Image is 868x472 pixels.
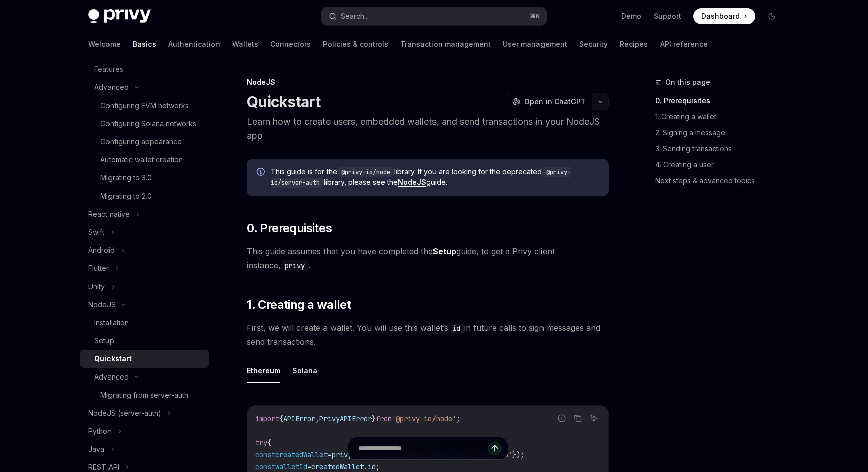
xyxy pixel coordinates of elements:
a: User management [503,32,567,56]
a: Automatic wallet creation [80,151,209,169]
a: Basics [133,32,156,56]
span: from [376,414,392,423]
a: Policies & controls [323,32,388,56]
div: Quickstart [94,353,132,365]
a: Recipes [620,32,648,56]
button: Ethereum [247,359,280,383]
span: Dashboard [701,11,740,21]
span: import [255,414,279,423]
a: Configuring Solana networks [80,115,209,133]
a: Setup [80,332,209,350]
div: NodeJS [88,299,116,311]
img: dark logo [88,9,151,23]
a: Transaction management [400,32,491,56]
span: 0. Prerequisites [247,220,332,236]
h1: Quickstart [247,92,321,111]
a: 4. Creating a user [655,157,788,173]
code: id [448,323,464,334]
a: 1. Creating a wallet [655,109,788,125]
div: NodeJS (server-auth) [88,407,161,419]
div: Migrating from server-auth [100,389,188,401]
div: Search... [341,10,369,22]
span: Open in ChatGPT [524,97,586,107]
div: Migrating to 2.0 [100,190,152,202]
a: Configuring EVM networks [80,97,209,115]
span: PrivyAPIError [319,414,372,423]
div: Configuring appearance [100,136,182,148]
a: Quickstart [80,350,209,368]
div: Advanced [94,81,129,93]
span: '@privy-io/node' [392,414,456,423]
a: API reference [660,32,708,56]
a: Setup [433,246,456,257]
span: , [315,414,319,423]
a: 3. Sending transactions [655,141,788,157]
div: Android [88,244,115,256]
a: Demo [621,11,641,21]
a: Security [579,32,608,56]
button: Report incorrect code [555,412,568,425]
div: React native [88,208,130,220]
a: 0. Prerequisites [655,92,788,109]
div: Migrating to 3.0 [100,172,152,184]
a: Migrating to 2.0 [80,187,209,205]
a: Next steps & advanced topics [655,173,788,189]
div: Automatic wallet creation [100,154,183,166]
a: Connectors [270,32,311,56]
button: Open in ChatGPT [506,93,592,110]
div: Configuring Solana networks [100,118,196,130]
div: Flutter [88,262,109,274]
p: Learn how to create users, embedded wallets, and send transactions in your NodeJS app [247,115,609,143]
span: { [279,414,283,423]
div: Java [88,443,104,455]
div: NodeJS [247,77,609,87]
a: Migrating to 3.0 [80,169,209,187]
div: Advanced [94,371,129,383]
code: @privy-io/node [337,167,394,177]
button: Search...⌘K [321,7,547,25]
a: 2. Signing a message [655,125,788,141]
span: ⌘ K [530,12,540,20]
div: Installation [94,317,129,329]
span: ; [456,414,460,423]
div: Setup [94,335,114,347]
a: Configuring appearance [80,133,209,151]
div: Configuring EVM networks [100,100,189,112]
button: Ask AI [587,412,600,425]
a: Wallets [232,32,258,56]
a: Migrating from server-auth [80,386,209,404]
svg: Info [257,168,267,178]
button: Solana [292,359,317,383]
div: Swift [88,226,104,238]
a: Installation [80,314,209,332]
a: Authentication [168,32,220,56]
span: APIError [283,414,315,423]
a: NodeJS [398,178,426,187]
span: On this page [665,76,710,88]
div: Python [88,425,112,437]
a: Dashboard [693,8,755,24]
button: Toggle dark mode [764,8,780,24]
code: privy [281,260,309,271]
a: Welcome [88,32,121,56]
span: First, we will create a wallet. You will use this wallet’s in future calls to sign messages and s... [247,321,609,349]
span: 1. Creating a wallet [247,297,351,313]
div: Unity [88,280,105,293]
code: @privy-io/server-auth [271,167,571,188]
button: Copy the contents from the code block [571,412,584,425]
button: Send message [488,441,502,455]
span: This guide is for the library. If you are looking for the deprecated library, please see the guide. [271,167,599,188]
a: Support [654,11,681,21]
span: This guide assumes that you have completed the guide, to get a Privy client instance, . [247,244,609,272]
span: } [372,414,376,423]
